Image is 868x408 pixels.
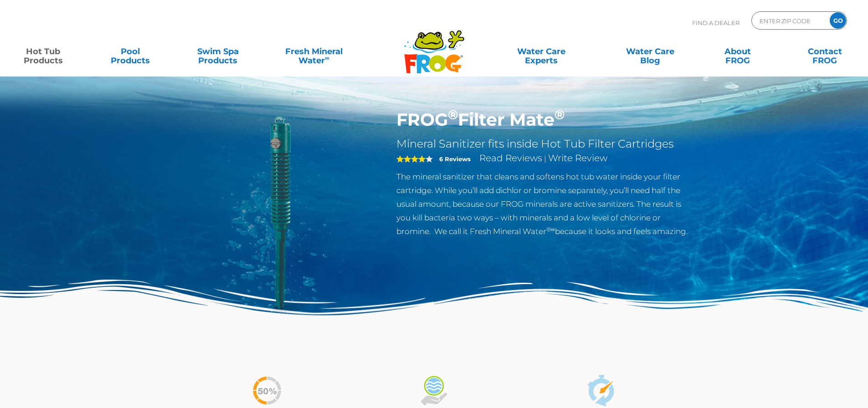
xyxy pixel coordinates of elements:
p: The mineral sanitizer that cleans and softens hot tub water inside your filter cartridge. While y... [396,170,694,238]
span: | [544,154,546,163]
h1: FROG Filter Mate [396,109,694,130]
strong: 6 Reviews [439,155,471,163]
img: hot-tub-product-filter-frog.png [175,109,383,318]
a: PoolProducts [97,42,164,61]
a: Hot TubProducts [9,42,77,61]
a: ContactFROG [791,42,859,61]
a: Write Review [548,153,607,163]
img: icon-set-and-forget [585,375,617,407]
a: Fresh MineralWater∞ [271,42,356,61]
input: GO [830,12,846,29]
a: Read Reviews [479,153,542,163]
h2: Mineral Sanitizer fits inside Hot Tub Filter Cartridges [396,137,694,151]
sup: ∞ [325,54,329,61]
a: Swim SpaProducts [184,42,252,61]
img: icon-soft-feeling [418,375,450,407]
a: AboutFROG [704,42,771,61]
sup: ® [555,107,565,122]
img: Frog Products Logo [399,18,469,74]
a: Water CareBlog [616,42,684,61]
a: Water CareExperts [486,42,596,61]
p: Find A Dealer [692,11,740,34]
img: icon-50percent-less [251,375,283,407]
sup: ®∞ [546,226,555,233]
sup: ® [448,107,458,122]
span: 4 [396,155,426,163]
